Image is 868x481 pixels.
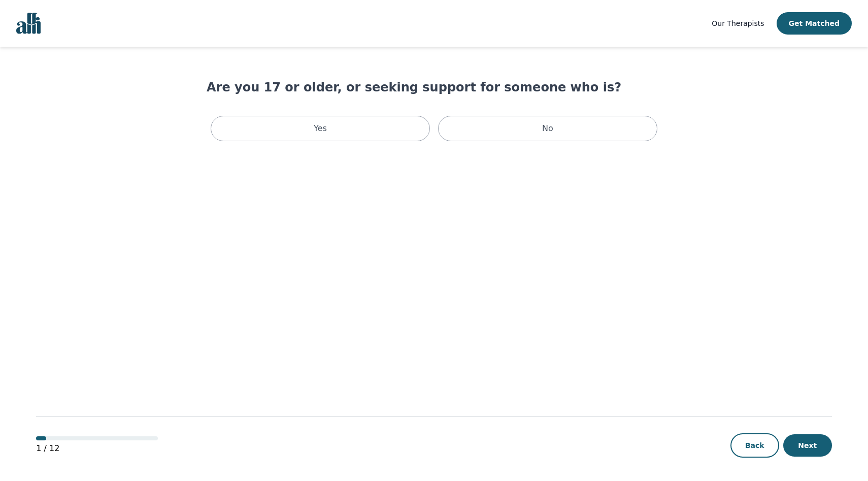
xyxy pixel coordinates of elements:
[777,12,852,35] button: Get Matched
[314,122,327,135] p: Yes
[783,434,832,457] button: Next
[542,122,553,135] p: No
[207,79,661,95] h1: Are you 17 or older, or seeking support for someone who is?
[36,442,158,455] p: 1 / 12
[730,433,779,458] button: Back
[712,19,764,27] span: Our Therapists
[712,17,764,29] a: Our Therapists
[16,13,41,34] img: alli logo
